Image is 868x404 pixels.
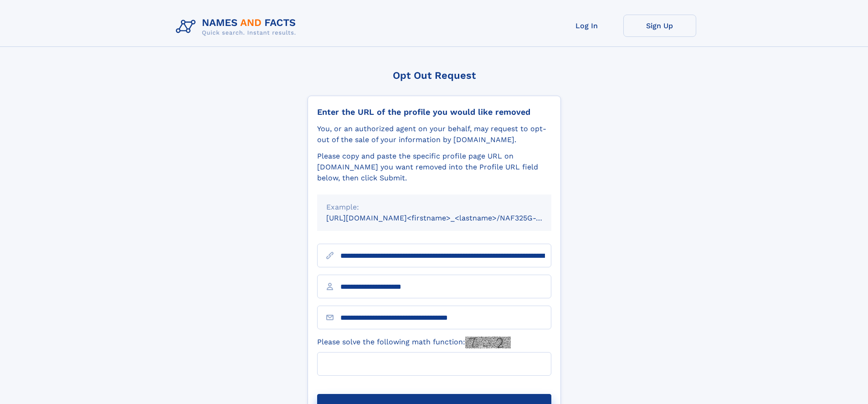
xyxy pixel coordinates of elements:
a: Log In [550,15,623,37]
label: Please solve the following math function: [317,337,511,348]
div: Example: [326,202,542,213]
div: Enter the URL of the profile you would like removed [317,107,551,117]
div: Opt Out Request [308,70,561,81]
div: Please copy and paste the specific profile page URL on [DOMAIN_NAME] you want removed into the Pr... [317,151,551,184]
div: You, or an authorized agent on your behalf, may request to opt-out of the sale of your informatio... [317,123,551,145]
a: Sign Up [623,15,696,37]
img: Logo Names and Facts [172,15,303,39]
small: [URL][DOMAIN_NAME]<firstname>_<lastname>/NAF325G-xxxxxxxx [326,214,569,222]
